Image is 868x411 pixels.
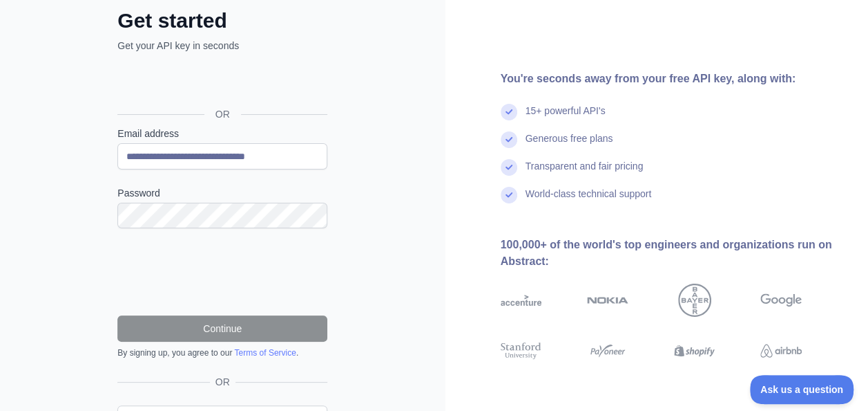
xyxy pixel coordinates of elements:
[210,375,235,389] span: OR
[674,340,715,361] img: shopify
[117,8,327,33] h2: Get started
[501,159,517,176] img: check mark
[501,104,517,120] img: check mark
[501,71,847,87] div: You're seconds away from your free API key, along with:
[117,127,327,140] label: Email address
[117,186,327,200] label: Password
[760,340,802,361] img: airbnb
[501,131,517,148] img: check mark
[760,284,802,317] img: google
[587,284,628,317] img: nokia
[525,159,644,187] div: Transparent and fair pricing
[117,316,327,342] button: Continue
[234,348,296,358] a: Terms of Service
[678,284,711,317] img: bayer
[525,131,613,159] div: Generous free plans
[110,68,331,98] iframe: Sign in with Google Button
[525,187,652,214] div: World-class technical support
[501,237,847,270] div: 100,000+ of the world's top engineers and organizations run on Abstract:
[117,245,327,299] iframe: reCAPTCHA
[501,284,542,317] img: accenture
[117,347,327,358] div: By signing up, you agree to our .
[525,104,606,131] div: 15+ powerful API's
[501,340,542,361] img: stanford university
[117,39,327,53] p: Get your API key in seconds
[501,187,517,203] img: check mark
[750,375,854,404] iframe: Toggle Customer Support
[587,340,628,361] img: payoneer
[204,107,241,121] span: OR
